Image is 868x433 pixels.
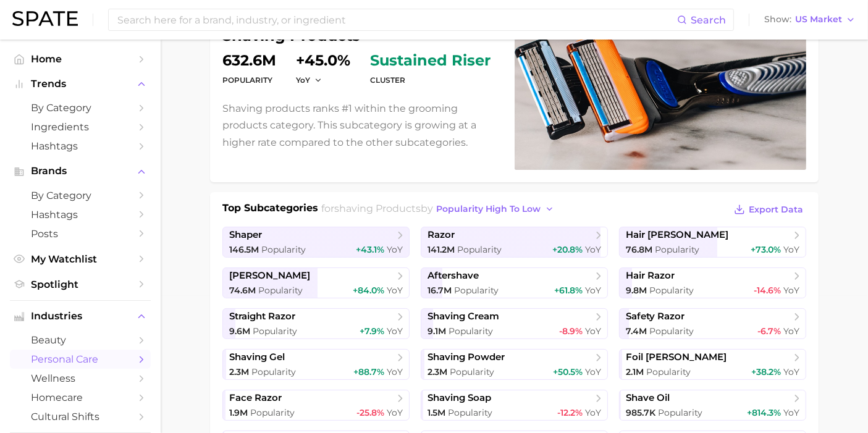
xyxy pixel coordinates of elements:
[222,308,410,339] a: straight razor9.6m Popularity+7.9% YoY
[10,275,151,294] a: Spotlight
[764,16,791,23] span: Show
[10,388,151,407] a: homecare
[222,227,410,258] a: shaper146.5m Popularity+43.1% YoY
[454,285,499,296] span: Popularity
[795,16,842,23] span: US Market
[222,349,410,380] a: shaving gel2.3m Popularity+88.7% YoY
[387,244,403,255] span: YoY
[258,285,303,296] span: Popularity
[296,75,310,85] span: YoY
[421,349,608,380] a: shaving powder2.3m Popularity+50.5% YoY
[783,326,799,337] span: YoY
[626,326,647,337] span: 7.4m
[428,244,455,255] span: 141.2m
[626,244,652,255] span: 76.8m
[10,117,151,137] a: Ingredients
[360,326,384,337] span: +7.9%
[222,100,500,151] p: Shaving products ranks #1 within the grooming products category. This subcategory is growing at a...
[253,326,297,337] span: Popularity
[585,326,601,337] span: YoY
[10,49,151,69] a: Home
[31,53,130,65] span: Home
[251,366,296,377] span: Popularity
[559,326,583,337] span: -8.9%
[31,140,130,152] span: Hashtags
[761,12,859,28] button: ShowUS Market
[626,392,670,404] span: shave oil
[649,326,694,337] span: Popularity
[296,53,350,68] dd: +45.0%
[585,244,601,255] span: YoY
[449,326,493,337] span: Popularity
[626,270,675,282] span: hair razor
[754,285,781,296] span: -14.6%
[749,204,803,215] span: Export Data
[557,407,583,418] span: -12.2%
[387,285,403,296] span: YoY
[428,407,445,418] span: 1.5m
[783,366,799,377] span: YoY
[31,102,130,114] span: by Category
[31,78,130,90] span: Trends
[10,250,151,269] a: My Watchlist
[31,411,130,422] span: cultural shifts
[585,407,601,418] span: YoY
[370,53,491,68] span: sustained riser
[31,166,130,177] span: Brands
[457,244,502,255] span: Popularity
[31,311,130,322] span: Industries
[10,350,151,369] a: personal care
[10,224,151,243] a: Posts
[387,366,403,377] span: YoY
[757,326,781,337] span: -6.7%
[31,279,130,290] span: Spotlight
[10,98,151,117] a: by Category
[783,407,799,418] span: YoY
[428,311,499,322] span: shaving cream
[229,407,248,418] span: 1.9m
[649,285,694,296] span: Popularity
[428,392,491,404] span: shaving soap
[10,369,151,388] a: wellness
[229,311,295,322] span: straight razor
[10,137,151,156] a: Hashtags
[731,201,806,218] button: Export Data
[229,270,310,282] span: [PERSON_NAME]
[229,366,249,377] span: 2.3m
[428,270,479,282] span: aftershave
[10,162,151,180] button: Brands
[658,407,702,418] span: Popularity
[222,28,500,43] h1: shaving products
[626,366,644,377] span: 2.1m
[31,392,130,403] span: homecare
[229,351,285,363] span: shaving gel
[31,228,130,240] span: Posts
[619,349,806,380] a: foil [PERSON_NAME]2.1m Popularity+38.2% YoY
[222,53,276,68] dd: 632.6m
[428,285,452,296] span: 16.7m
[31,121,130,133] span: Ingredients
[229,326,250,337] span: 9.6m
[10,407,151,426] a: cultural shifts
[10,205,151,224] a: Hashtags
[619,308,806,339] a: safety razor7.4m Popularity-6.7% YoY
[387,407,403,418] span: YoY
[421,267,608,298] a: aftershave16.7m Popularity+61.8% YoY
[619,267,806,298] a: hair razor9.8m Popularity-14.6% YoY
[31,190,130,201] span: by Category
[12,11,78,26] img: SPATE
[229,392,282,404] span: face razor
[428,351,505,363] span: shaving powder
[450,366,494,377] span: Popularity
[448,407,492,418] span: Popularity
[356,244,384,255] span: +43.1%
[585,285,601,296] span: YoY
[751,244,781,255] span: +73.0%
[31,372,130,384] span: wellness
[626,229,728,241] span: hair [PERSON_NAME]
[222,201,318,219] h1: Top Subcategories
[10,307,151,326] button: Industries
[437,204,541,214] span: popularity high to low
[428,326,446,337] span: 9.1m
[229,285,256,296] span: 74.6m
